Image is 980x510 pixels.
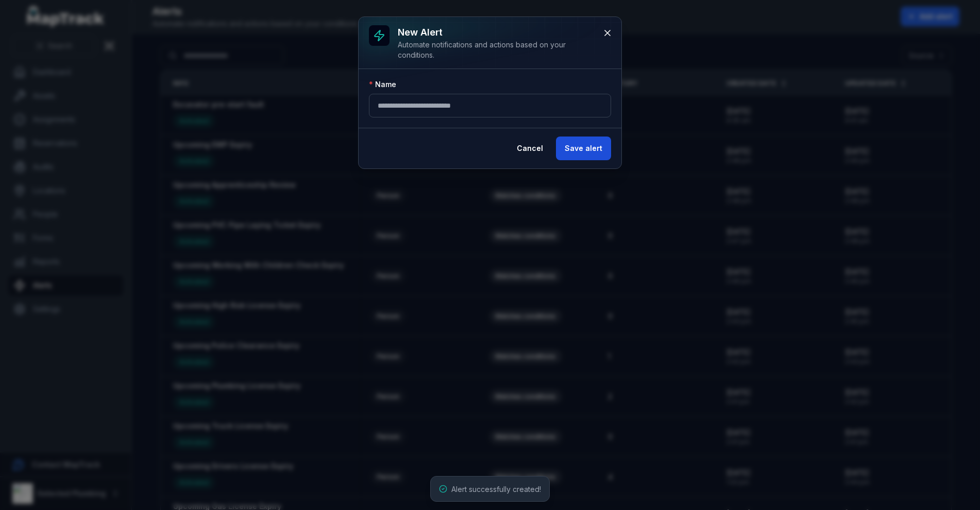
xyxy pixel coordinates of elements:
button: Save alert [556,137,611,160]
span: Alert successfully created! [451,485,541,494]
button: Cancel [508,137,552,160]
label: Name [369,79,396,90]
h3: New alert [398,25,595,40]
div: Automate notifications and actions based on your conditions. [398,40,595,60]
